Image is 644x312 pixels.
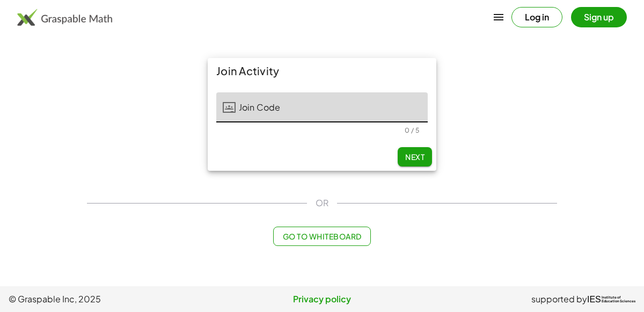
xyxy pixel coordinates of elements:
[405,126,419,134] div: 0 / 5
[217,293,426,306] a: Privacy policy
[9,293,217,306] span: © Graspable Inc, 2025
[531,293,587,306] span: supported by
[587,293,635,306] a: IESInstitute ofEducation Sciences
[511,7,562,27] button: Log in
[208,58,436,84] div: Join Activity
[282,231,361,241] span: Go to Whiteboard
[405,152,425,162] span: Next
[316,197,328,209] span: OR
[587,294,601,304] span: IES
[602,296,635,303] span: Institute of Education Sciences
[571,7,627,27] button: Sign up
[398,147,432,166] button: Next
[273,227,370,246] button: Go to Whiteboard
